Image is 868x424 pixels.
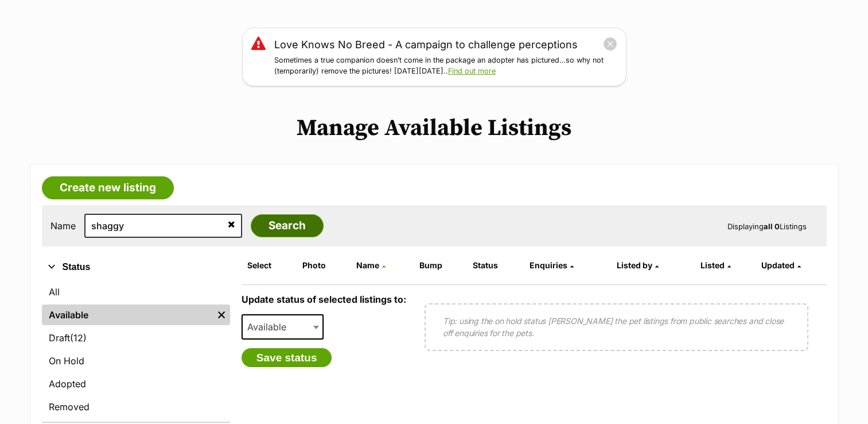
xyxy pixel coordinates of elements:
span: Available [243,319,298,335]
th: Select [243,256,297,275]
a: Removed [42,396,230,417]
p: Sometimes a true companion doesn’t come in the package an adopter has pictured…so why not (tempor... [274,55,617,77]
a: Find out more [448,67,496,75]
a: Name [356,260,386,270]
label: Update status of selected listings to: [242,294,406,305]
span: Listed [700,260,725,270]
button: close [603,37,617,51]
label: Name [50,221,76,231]
span: Available [242,314,324,340]
span: (12) [70,331,87,345]
strong: all 0 [764,222,780,231]
span: Updated [761,260,795,270]
a: Listed [700,260,731,270]
a: Remove filter [213,304,230,325]
a: All [42,282,230,302]
p: Tip: using the on hold status [PERSON_NAME] the pet listings from public searches and close off e... [443,315,790,339]
button: Save status [242,348,332,368]
span: Name [356,260,379,270]
a: Updated [761,260,801,270]
a: Available [42,304,213,325]
a: Draft [42,327,230,348]
span: translation missing: en.admin.listings.index.attributes.enquiries [530,260,567,270]
input: Search [251,214,324,237]
a: Create new listing [42,176,174,199]
span: Displaying Listings [727,222,807,231]
a: Adopted [42,373,230,394]
th: Photo [298,256,351,275]
th: Bump [415,256,467,275]
a: Love Knows No Breed - A campaign to challenge perceptions [274,37,578,52]
a: On Hold [42,350,230,371]
button: Status [42,260,230,275]
th: Status [468,256,524,275]
a: Enquiries [530,260,574,270]
a: Listed by [617,260,659,270]
span: Listed by [617,260,652,270]
div: Status [42,279,230,422]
